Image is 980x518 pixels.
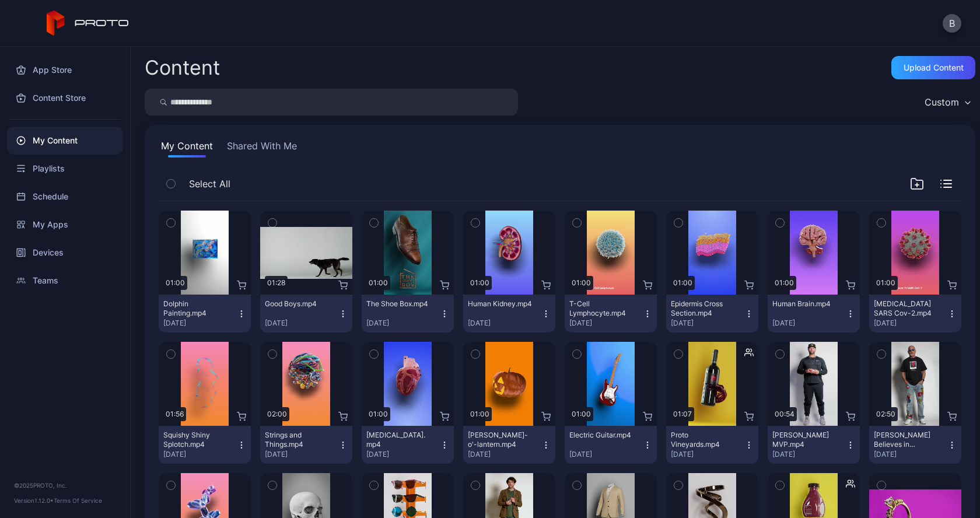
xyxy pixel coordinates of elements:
button: [PERSON_NAME] MVP.mp4[DATE] [768,426,860,464]
div: Strings and Things.mp4 [265,430,329,449]
div: [DATE] [671,450,744,459]
div: [DATE] [671,318,744,328]
div: [DATE] [366,318,440,328]
button: Proto Vineyards.mp4[DATE] [666,426,758,464]
button: Shared With Me [225,139,299,157]
a: Schedule [7,183,123,211]
a: Teams [7,267,123,295]
button: Good Boys.mp4[DATE] [260,295,352,332]
div: [DATE] [874,450,947,459]
div: Squishy Shiny Splotch.mp4 [163,430,228,449]
span: Version 1.12.0 • [14,497,54,504]
div: © 2025 PROTO, Inc. [14,481,116,490]
button: [PERSON_NAME] Believes in Proto.mp4[DATE] [869,426,961,464]
div: [DATE] [265,318,338,328]
button: The Shoe Box.mp4[DATE] [362,295,454,332]
div: Epidermis Cross Section.mp4 [671,299,735,318]
div: [DATE] [163,318,237,328]
div: [DATE] [874,318,947,328]
a: Terms Of Service [54,497,102,504]
div: [DATE] [468,318,541,328]
div: Jack-o'-lantern.mp4 [468,430,532,449]
div: Albert Pujols MVP.mp4 [772,430,836,449]
div: Proto Vineyards.mp4 [671,430,735,449]
div: [DATE] [163,450,237,459]
div: Dolphin Painting.mp4 [163,299,228,318]
div: [DATE] [772,450,846,459]
button: My Content [159,139,215,157]
div: Custom [925,96,959,108]
span: Select All [189,177,230,191]
a: My Content [7,127,123,155]
button: [MEDICAL_DATA].mp4[DATE] [362,426,454,464]
div: [DATE] [772,318,846,328]
button: Human Brain.mp4[DATE] [768,295,860,332]
button: Dolphin Painting.mp4[DATE] [159,295,251,332]
button: Squishy Shiny Splotch.mp4[DATE] [159,426,251,464]
button: Electric Guitar.mp4[DATE] [565,426,657,464]
div: [DATE] [468,450,541,459]
button: T-Cell Lymphocyte.mp4[DATE] [565,295,657,332]
button: [MEDICAL_DATA] SARS Cov-2.mp4[DATE] [869,295,961,332]
div: Content [145,58,220,78]
div: The Shoe Box.mp4 [366,299,430,309]
button: Strings and Things.mp4[DATE] [260,426,352,464]
button: Human Kidney.mp4[DATE] [463,295,555,332]
div: Upload Content [904,63,964,72]
button: Epidermis Cross Section.mp4[DATE] [666,295,758,332]
div: Human Brain.mp4 [772,299,836,309]
a: Playlists [7,155,123,183]
a: Devices [7,239,123,267]
div: [DATE] [265,450,338,459]
button: [PERSON_NAME]-o'-lantern.mp4[DATE] [463,426,555,464]
div: [DATE] [366,450,440,459]
div: Good Boys.mp4 [265,299,329,309]
div: T-Cell Lymphocyte.mp4 [569,299,633,318]
a: Content Store [7,84,123,112]
div: Human Kidney.mp4 [468,299,532,309]
button: Upload Content [891,56,975,79]
a: App Store [7,56,123,84]
div: Covid-19 SARS Cov-2.mp4 [874,299,938,318]
button: Custom [919,89,975,116]
div: Electric Guitar.mp4 [569,430,633,440]
div: [DATE] [569,318,643,328]
div: [DATE] [569,450,643,459]
a: My Apps [7,211,123,239]
button: B [943,14,961,33]
div: Human Heart.mp4 [366,430,430,449]
div: Howie Mandel Believes in Proto.mp4 [874,430,938,449]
